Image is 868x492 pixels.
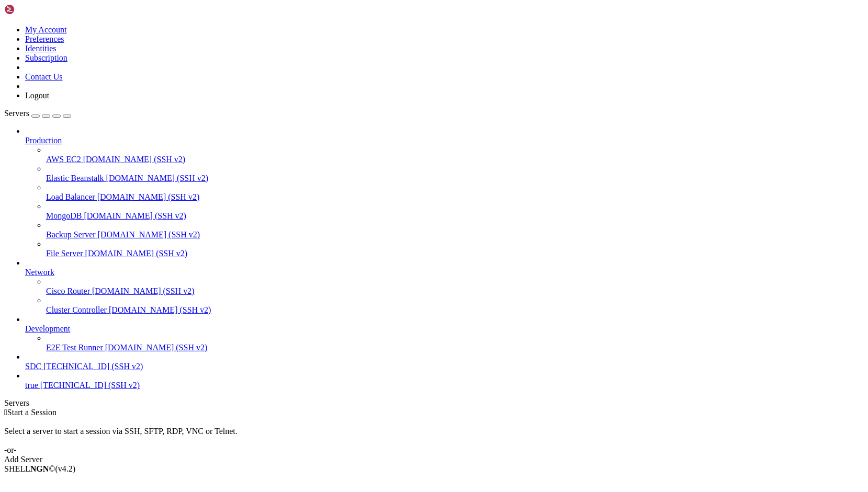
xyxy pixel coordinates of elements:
[25,72,63,81] a: Contact Us
[46,145,864,164] li: AWS EC2 [DOMAIN_NAME] (SSH v2)
[106,174,209,182] span: [DOMAIN_NAME] (SSH v2)
[84,211,186,220] span: [DOMAIN_NAME] (SSH v2)
[46,249,83,258] span: File Server
[25,362,864,371] a: SDC [TECHNICAL_ID] (SSH v2)
[25,371,864,390] li: true [TECHNICAL_ID] (SSH v2)
[46,202,864,221] li: MongoDB [DOMAIN_NAME] (SSH v2)
[46,305,864,315] a: Cluster Controller [DOMAIN_NAME] (SSH v2)
[46,211,864,221] a: MongoDB [DOMAIN_NAME] (SSH v2)
[105,343,208,352] span: [DOMAIN_NAME] (SSH v2)
[25,127,864,258] li: Production
[4,455,864,464] div: Add Server
[46,277,864,296] li: Cisco Router [DOMAIN_NAME] (SSH v2)
[83,155,186,164] span: [DOMAIN_NAME] (SSH v2)
[4,109,29,118] span: Servers
[7,408,57,417] span: Start a Session
[4,408,7,417] span: 
[109,305,211,314] span: [DOMAIN_NAME] (SSH v2)
[97,192,200,201] span: [DOMAIN_NAME] (SSH v2)
[25,268,864,277] a: Network
[46,155,81,164] span: AWS EC2
[46,305,107,314] span: Cluster Controller
[25,53,67,62] a: Subscription
[46,174,104,182] span: Elastic Beanstalk
[25,44,57,53] a: Identities
[25,35,64,43] a: Preferences
[25,381,38,390] span: true
[25,136,864,145] a: Production
[25,315,864,352] li: Development
[46,230,864,239] a: Backup Server [DOMAIN_NAME] (SSH v2)
[46,343,864,352] a: E2E Test Runner [DOMAIN_NAME] (SSH v2)
[46,164,864,183] li: Elastic Beanstalk [DOMAIN_NAME] (SSH v2)
[25,381,864,390] a: true [TECHNICAL_ID] (SSH v2)
[46,155,864,164] a: AWS EC2 [DOMAIN_NAME] (SSH v2)
[25,268,54,277] span: Network
[4,109,71,118] a: Servers
[46,221,864,239] li: Backup Server [DOMAIN_NAME] (SSH v2)
[46,230,96,239] span: Backup Server
[43,362,143,371] span: [TECHNICAL_ID] (SSH v2)
[25,136,62,145] span: Production
[4,4,64,15] img: Shellngn
[46,211,82,220] span: MongoDB
[46,287,864,296] a: Cisco Router [DOMAIN_NAME] (SSH v2)
[4,417,864,455] div: Select a server to start a session via SSH, SFTP, RDP, VNC or Telnet. -or-
[4,464,75,473] span: SHELL ©
[98,230,200,239] span: [DOMAIN_NAME] (SSH v2)
[46,343,103,352] span: E2E Test Runner
[25,91,49,100] a: Logout
[4,398,864,408] div: Servers
[46,239,864,258] li: File Server [DOMAIN_NAME] (SSH v2)
[85,249,188,258] span: [DOMAIN_NAME] (SSH v2)
[46,296,864,315] li: Cluster Controller [DOMAIN_NAME] (SSH v2)
[25,258,864,315] li: Network
[25,25,67,34] a: My Account
[46,287,90,295] span: Cisco Router
[46,183,864,202] li: Load Balancer [DOMAIN_NAME] (SSH v2)
[92,287,195,295] span: [DOMAIN_NAME] (SSH v2)
[46,334,864,352] li: E2E Test Runner [DOMAIN_NAME] (SSH v2)
[46,249,864,258] a: File Server [DOMAIN_NAME] (SSH v2)
[40,381,140,390] span: [TECHNICAL_ID] (SSH v2)
[25,324,70,333] span: Development
[30,464,49,473] b: NGN
[46,174,864,183] a: Elastic Beanstalk [DOMAIN_NAME] (SSH v2)
[55,464,76,473] span: 4.2.0
[25,324,864,334] a: Development
[46,192,95,201] span: Load Balancer
[25,362,41,371] span: SDC
[25,352,864,371] li: SDC [TECHNICAL_ID] (SSH v2)
[46,192,864,202] a: Load Balancer [DOMAIN_NAME] (SSH v2)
